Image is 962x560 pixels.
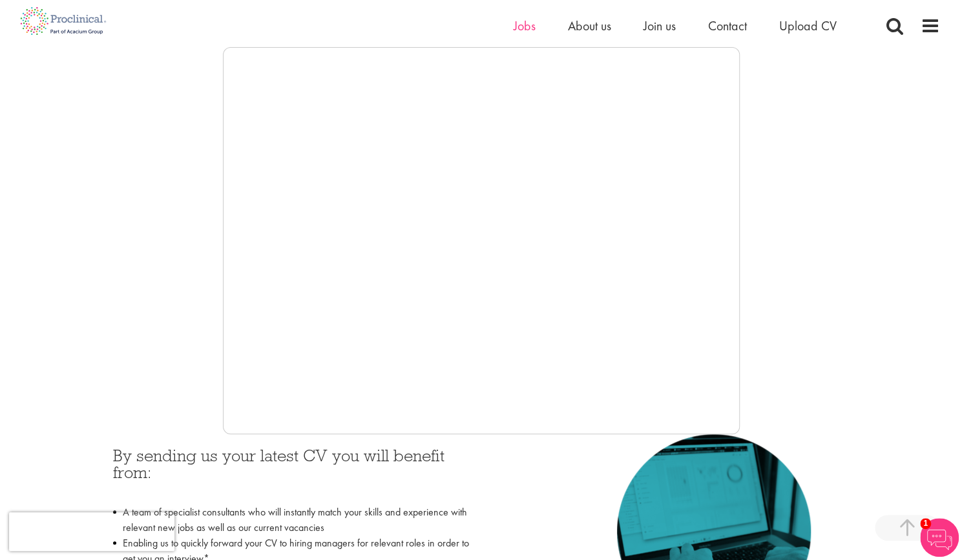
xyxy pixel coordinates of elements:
[643,17,676,34] a: Join us
[514,17,536,34] a: Jobs
[9,512,174,551] iframe: reCAPTCHA
[113,447,472,498] h3: By sending us your latest CV you will benefit from:
[779,17,837,34] a: Upload CV
[708,17,747,34] a: Contact
[113,505,472,535] li: A team of specialist consultants who will instantly match your skills and experience with relevan...
[568,17,611,34] a: About us
[920,518,959,557] img: Chatbot
[920,518,931,529] span: 1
